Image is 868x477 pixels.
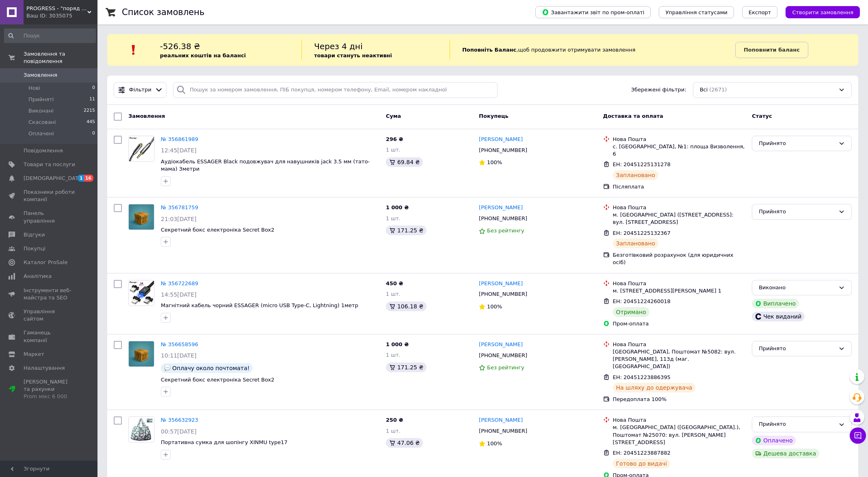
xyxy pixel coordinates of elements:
[752,299,799,308] div: Виплачено
[128,416,154,442] a: Фото товару
[28,130,54,137] span: Оплачені
[487,159,502,165] span: 100%
[386,215,400,221] span: 1 шт.
[161,204,198,210] a: № 356781759
[87,119,95,126] span: 445
[386,341,409,347] span: 1 000 ₴
[479,136,523,143] a: [PERSON_NAME]
[479,352,527,358] span: [PHONE_NUMBER]
[735,42,808,58] a: Поповнити баланс
[386,136,403,142] span: 296 ₴
[631,86,686,94] span: Збережені фільтри:
[613,183,746,191] div: Післяплата
[386,352,400,358] span: 1 шт.
[613,320,746,327] div: Пром-оплата
[160,52,246,59] b: реальних коштів на балансі
[479,291,527,297] span: [PHONE_NUMBER]
[744,47,800,53] b: Поповнити баланс
[24,175,84,182] span: [DEMOGRAPHIC_DATA]
[89,96,95,103] span: 11
[752,436,796,445] div: Оплачено
[613,396,746,403] div: Передоплата 100%
[613,143,746,158] div: с. [GEOGRAPHIC_DATA], №1: площа Визволення, 6
[24,147,63,154] span: Повідомлення
[161,158,370,172] a: Аудіокабель ESSAGER Black подовжувач для навушників jack 3.5 мм (тато-мама) 3метри
[709,87,727,93] span: (2671)
[78,175,84,182] span: 1
[24,351,44,358] span: Маркет
[613,374,671,380] span: ЕН: 20451223886395
[462,47,516,53] b: Поповніть Баланс
[613,450,671,456] span: ЕН: 20451223887882
[128,136,154,162] a: Фото товару
[26,5,87,12] span: PROGRESS - "поряд з Нами..."
[613,211,746,226] div: м. [GEOGRAPHIC_DATA] ([STREET_ADDRESS]: вул. [STREET_ADDRESS]
[128,204,154,230] a: Фото товару
[28,96,54,103] span: Прийняті
[129,341,154,366] img: Фото товару
[386,438,423,448] div: 47.06 ₴
[752,113,772,119] span: Статус
[161,302,358,308] span: Магнітний кабель чорний ESSAGER (micro USB Type-C, Lightning) 1метр
[742,6,778,18] button: Експорт
[26,12,97,20] div: Ваш ID: 3035075
[479,428,527,434] span: [PHONE_NUMBER]
[161,439,288,445] a: Портативна сумка для шопінгу XINMU type17
[24,189,75,203] span: Показники роботи компанії
[173,82,498,98] input: Пошук за номером замовлення, ПІБ покупця, номером телефону, Email, номером накладної
[161,291,197,298] span: 14:55[DATE]
[613,252,746,266] div: Безготівковий розрахунок (для юридичних осіб)
[542,9,644,16] span: Завантажити звіт по пром-оплаті
[613,136,746,143] div: Нова Пошта
[386,113,401,119] span: Cума
[386,291,400,297] span: 1 шт.
[487,228,524,234] span: Без рейтингу
[24,393,75,400] div: Prom мікс 6 000
[487,364,524,371] span: Без рейтингу
[759,345,835,353] div: Прийнято
[386,417,403,423] span: 250 ₴
[28,85,40,92] span: Нові
[613,230,671,236] span: ЕН: 20451225132367
[386,204,409,210] span: 1 000 ₴
[613,424,746,446] div: м. [GEOGRAPHIC_DATA] ([GEOGRAPHIC_DATA].), Поштомат №25070: вул. [PERSON_NAME][STREET_ADDRESS]
[613,416,746,424] div: Нова Пошта
[386,301,426,311] div: 106.18 ₴
[160,41,200,51] span: -526.38 ₴
[24,161,75,168] span: Товари та послуги
[24,308,75,323] span: Управління сайтом
[24,245,45,252] span: Покупці
[161,147,197,154] span: 12:45[DATE]
[850,427,866,444] button: Чат з покупцем
[613,287,746,295] div: м. [STREET_ADDRESS][PERSON_NAME] 1
[129,204,154,230] img: Фото товару
[450,41,735,59] div: , щоб продовжити отримувати замовлення
[487,304,502,310] span: 100%
[161,377,275,383] a: Секретний бокс електроніка Secret Box2
[161,417,198,423] a: № 356632923
[613,280,746,287] div: Нова Пошта
[749,9,771,15] span: Експорт
[92,130,95,137] span: 0
[161,280,198,286] a: № 356722689
[129,417,154,442] img: Фото товару
[129,280,154,306] img: Фото товару
[613,348,746,371] div: [GEOGRAPHIC_DATA], Поштомат №5082: вул. [PERSON_NAME], 113д (маг. [GEOGRAPHIC_DATA])
[314,41,363,51] span: Через 4 дні
[24,287,75,301] span: Інструменти веб-майстра та SEO
[129,86,152,94] span: Фільтри
[28,119,56,126] span: Скасовані
[164,365,171,371] img: :speech_balloon:
[24,273,52,280] span: Аналітика
[161,428,197,435] span: 00:57[DATE]
[122,7,204,17] h1: Список замовлень
[613,238,659,248] div: Заплановано
[84,107,95,115] span: 2215
[479,341,523,349] a: [PERSON_NAME]
[386,157,423,167] div: 69.84 ₴
[4,28,96,43] input: Пошук
[759,284,835,292] div: Виконано
[777,9,860,15] a: Створити замовлення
